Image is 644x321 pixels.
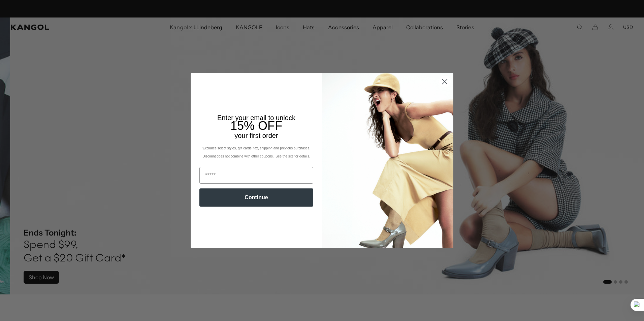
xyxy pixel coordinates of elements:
button: Close dialog [439,76,451,87]
input: Email [199,167,313,184]
span: *Excludes select styles, gift cards, tax, shipping and previous purchases. Discount does not comb... [201,146,311,158]
span: Enter your email to unlock [217,114,295,121]
span: your first order [234,132,278,139]
img: 93be19ad-e773-4382-80b9-c9d740c9197f.jpeg [322,73,453,248]
button: Continue [199,188,313,207]
span: 15% OFF [230,119,282,133]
